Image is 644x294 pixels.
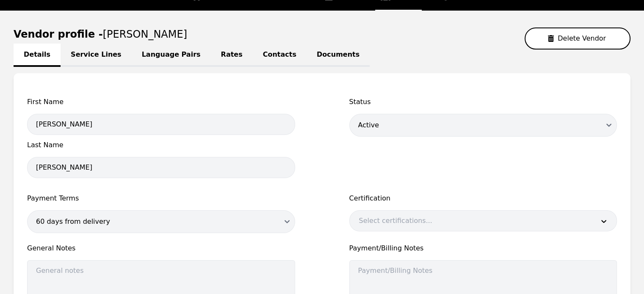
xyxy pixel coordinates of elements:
[211,44,253,67] a: Rates
[103,28,187,40] span: [PERSON_NAME]
[27,140,295,150] span: Last Name
[14,28,187,40] h1: Vendor profile -
[307,44,370,67] a: Documents
[27,157,295,178] input: Last Name
[349,193,617,203] label: Certification
[27,193,295,203] span: Payment Terms
[27,114,295,135] input: First Name
[349,97,617,107] span: Status
[132,44,211,67] a: Language Pairs
[349,243,617,253] span: Payment/Billing Notes
[27,97,295,107] span: First Name
[525,27,630,49] button: Delete Vendor
[61,44,132,67] a: Service Lines
[253,44,307,67] a: Contacts
[27,243,295,253] span: General Notes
